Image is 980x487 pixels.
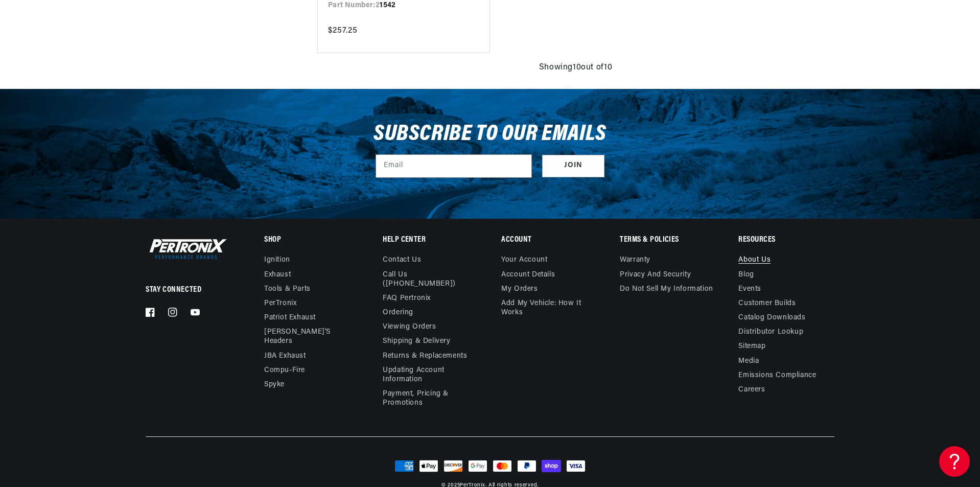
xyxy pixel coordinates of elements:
[146,285,231,295] p: Stay Connected
[620,282,713,296] a: Do not sell my information
[738,311,805,325] a: Catalog Downloads
[264,378,285,392] a: Spyke
[539,61,612,75] span: Showing 10 out of 10
[383,306,413,320] a: Ordering
[264,268,291,282] a: Exhaust
[264,311,316,325] a: Patriot Exhaust
[383,291,431,306] a: FAQ Pertronix
[383,256,421,267] a: Contact us
[376,155,531,177] input: Email
[738,339,765,354] a: Sitemap
[146,237,227,261] img: Pertronix
[383,387,478,410] a: Payment, Pricing & Promotions
[620,256,650,267] a: Warranty
[738,354,759,368] a: Media
[501,296,597,320] a: Add My Vehicle: How It Works
[383,334,450,349] a: Shipping & Delivery
[374,125,606,144] h3: Subscribe to our emails
[264,349,306,363] a: JBA Exhaust
[738,325,803,339] a: Distributor Lookup
[383,349,467,363] a: Returns & Replacements
[264,256,290,267] a: Ignition
[264,296,296,311] a: PerTronix
[383,320,436,334] a: Viewing Orders
[383,363,471,387] a: Updating Account Information
[738,383,765,397] a: Careers
[501,268,555,282] a: Account details
[738,282,761,296] a: Events
[501,256,547,267] a: Your account
[738,368,816,383] a: Emissions compliance
[738,256,771,267] a: About Us
[620,268,691,282] a: Privacy and Security
[738,268,754,282] a: Blog
[501,282,538,296] a: My orders
[264,325,352,349] a: [PERSON_NAME]'s Headers
[383,268,471,291] a: Call Us ([PHONE_NUMBER])
[542,155,604,178] button: Subscribe
[264,282,311,296] a: Tools & Parts
[264,363,305,378] a: Compu-Fire
[738,296,796,311] a: Customer Builds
